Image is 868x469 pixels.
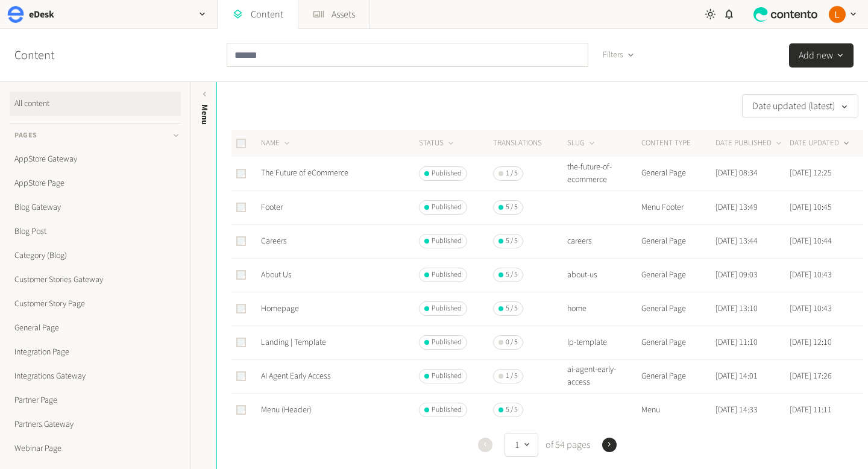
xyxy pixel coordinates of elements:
a: Partners Gateway [10,412,181,436]
a: About Us [261,269,292,281]
a: Customer Stories Gateway [10,268,181,292]
button: STATUS [419,137,456,150]
button: DATE UPDATED [790,137,851,150]
a: AppStore Gateway [10,147,181,171]
span: 5 / 5 [506,269,518,280]
span: Published [432,303,462,314]
td: General Page [641,157,715,190]
time: [DATE] 13:44 [715,235,758,247]
a: Partner Page [10,388,181,412]
a: Landing | Template [261,336,326,348]
button: Date updated (latest) [742,94,858,118]
button: Filters [593,43,644,67]
time: [DATE] 11:11 [790,404,832,416]
span: Published [432,337,462,348]
time: [DATE] 17:26 [790,370,832,382]
time: [DATE] 10:45 [790,201,832,213]
button: SLUG [567,137,597,150]
a: Footer [261,201,283,213]
img: eDesk [7,6,24,23]
button: 1 [505,433,538,457]
td: lp-template [567,326,641,359]
span: 0 / 5 [506,337,518,348]
a: Careers [261,235,287,247]
a: Blog Gateway [10,195,181,219]
span: Published [432,404,462,415]
h2: Content [14,46,82,65]
span: of 54 pages [543,438,590,452]
td: General Page [641,292,715,326]
a: Integrations Gateway [10,364,181,388]
span: Filters [603,49,623,61]
td: about-us [567,258,641,292]
span: Published [432,371,462,382]
a: The Future of eCommerce [261,167,348,179]
span: 5 / 5 [506,236,518,247]
time: [DATE] 08:34 [715,167,758,179]
span: Published [432,236,462,247]
span: 5 / 5 [506,404,518,415]
time: [DATE] 13:49 [715,201,758,213]
td: Menu [641,393,715,427]
td: Menu Footer [641,190,715,224]
td: careers [567,224,641,258]
a: Integration Page [10,340,181,364]
a: Customer Story Page [10,292,181,316]
span: Menu [198,104,211,125]
td: General Page [641,359,715,393]
time: [DATE] 13:10 [715,303,758,315]
th: CONTENT TYPE [641,130,715,157]
a: Category (Blog) [10,244,181,268]
span: 1 / 5 [506,168,518,179]
span: Published [432,202,462,213]
button: Add new [789,43,854,68]
span: 5 / 5 [506,303,518,314]
td: General Page [641,326,715,359]
time: [DATE] 09:03 [715,269,758,281]
a: Blog Post [10,219,181,244]
td: the-future-of-ecommerce [567,157,641,190]
time: [DATE] 10:44 [790,235,832,247]
a: AppStore Page [10,171,181,195]
td: General Page [641,224,715,258]
img: Laura Kane [829,6,846,23]
a: All content [10,92,181,116]
h2: eDesk [29,7,54,22]
time: [DATE] 10:43 [790,303,832,315]
time: [DATE] 14:33 [715,404,758,416]
time: [DATE] 10:43 [790,269,832,281]
span: 5 / 5 [506,202,518,213]
time: [DATE] 11:10 [715,336,758,348]
span: Published [432,168,462,179]
span: Pages [14,130,37,141]
button: DATE PUBLISHED [715,137,784,150]
time: [DATE] 14:01 [715,370,758,382]
td: General Page [641,258,715,292]
span: Published [432,269,462,280]
a: General Page [10,316,181,340]
th: Translations [492,130,567,157]
a: Homepage [261,303,299,315]
a: AI Agent Early Access [261,370,331,382]
time: [DATE] 12:25 [790,167,832,179]
td: ai-agent-early-access [567,359,641,393]
button: NAME [261,137,292,150]
a: Menu (Header) [261,404,312,416]
time: [DATE] 12:10 [790,336,832,348]
span: 1 / 5 [506,371,518,382]
a: Webinar Page [10,436,181,461]
td: home [567,292,641,326]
